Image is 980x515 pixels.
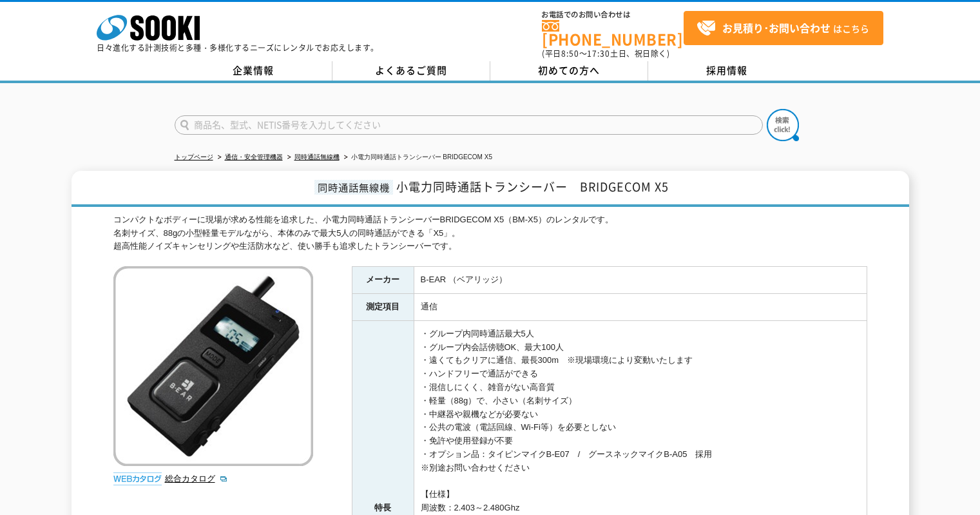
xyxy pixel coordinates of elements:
span: 同時通話無線機 [314,180,393,195]
div: コンパクトなボディーに現場が求める性能を追求した、小電力同時通話トランシーバーBRIDGECOM X5（BM-X5）のレンタルです。 名刺サイズ、88gの小型軽量モデルながら、本体のみで最大5人... [113,213,867,253]
a: 初めての方へ [490,61,648,81]
th: 測定項目 [352,294,414,321]
img: webカタログ [113,472,162,485]
p: 日々進化する計測技術と多種・多様化するニーズにレンタルでお応えします。 [97,44,379,52]
img: 小電力同時通話トランシーバー BRIDGECOM X5 [113,266,313,466]
a: 同時通話無線機 [294,153,340,160]
a: よくあるご質問 [332,61,490,81]
a: 企業情報 [175,61,332,81]
span: 17:30 [587,48,610,59]
a: 採用情報 [648,61,806,81]
input: 商品名、型式、NETIS番号を入力してください [175,115,763,135]
td: 通信 [414,294,867,321]
img: btn_search.png [767,109,799,141]
span: お電話でのお問い合わせは [542,11,684,19]
td: B-EAR （ベアリッジ） [414,267,867,294]
strong: お見積り･お問い合わせ [722,20,831,35]
a: お見積り･お問い合わせはこちら [684,11,883,45]
a: [PHONE_NUMBER] [542,20,684,46]
li: 小電力同時通話トランシーバー BRIDGECOM X5 [341,151,492,164]
span: (平日 ～ 土日、祝日除く) [542,48,669,59]
a: 通信・安全管理機器 [225,153,283,160]
a: 総合カタログ [165,474,228,483]
a: トップページ [175,153,213,160]
span: 8:50 [561,48,579,59]
span: はこちら [697,19,869,38]
th: メーカー [352,267,414,294]
span: 小電力同時通話トランシーバー BRIDGECOM X5 [396,178,669,195]
span: 初めての方へ [538,63,600,77]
